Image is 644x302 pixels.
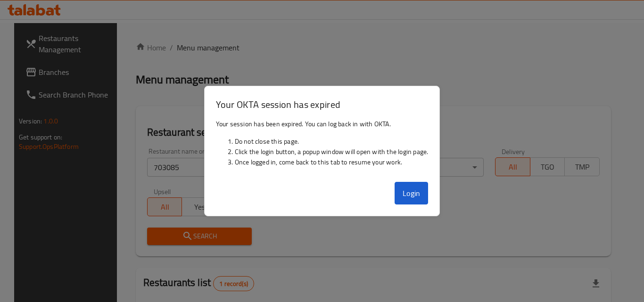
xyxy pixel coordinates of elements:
li: Once logged in, come back to this tab to resume your work. [235,157,429,167]
li: Click the login button, a popup window will open with the login page. [235,147,429,157]
button: Login [395,182,429,204]
h3: Your OKTA session has expired [216,98,429,111]
li: Do not close this page. [235,136,429,147]
div: Your session has been expired. You can log back in with OKTA. [205,115,440,178]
